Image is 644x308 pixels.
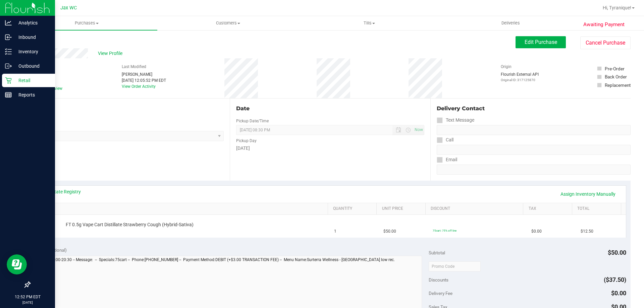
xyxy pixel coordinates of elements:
[556,188,620,200] a: Assign Inventory Manually
[605,82,631,88] div: Replacement
[12,48,52,56] p: Inventory
[158,20,298,26] span: Customers
[437,135,453,145] label: Call
[437,155,457,165] label: Email
[577,206,618,211] a: Total
[501,64,512,70] label: Origin
[429,261,481,271] input: Promo Code
[12,62,52,70] p: Outbound
[41,188,81,195] a: View State Registry
[429,291,452,296] span: Delivery Fee
[157,16,299,30] a: Customers
[437,145,631,155] input: Format: (999) 999-9999
[604,276,626,283] span: ($37.50)
[122,84,156,89] a: View Order Activity
[501,71,539,82] div: Flourish External API
[437,125,631,135] input: Format: (999) 999-9999
[30,105,224,113] div: Location
[5,91,12,98] inline-svg: Reports
[437,105,631,113] div: Delivery Contact
[383,228,396,235] span: $50.00
[3,300,52,305] p: [DATE]
[5,48,12,55] inline-svg: Inventory
[429,274,448,286] span: Discounts
[333,206,374,211] a: Quantity
[5,77,12,84] inline-svg: Retail
[122,77,166,83] div: [DATE] 12:05:52 PM EDT
[605,65,625,72] div: Pre-Order
[583,21,625,28] span: Awaiting Payment
[16,20,157,26] span: Purchases
[611,290,626,297] span: $0.00
[382,206,423,211] a: Unit Price
[429,250,445,255] span: Subtotal
[12,76,52,84] p: Retail
[12,33,52,41] p: Inbound
[501,77,539,82] p: Original ID: 317125870
[12,19,52,27] p: Analytics
[236,105,424,113] div: Date
[5,34,12,41] inline-svg: Inbound
[608,249,626,256] span: $50.00
[7,254,27,274] iframe: Resource center
[605,73,627,80] div: Back Order
[580,37,631,49] button: Cancel Purchase
[437,115,474,125] label: Text Message
[3,294,52,300] p: 12:52 PM EDT
[525,39,557,45] span: Edit Purchase
[236,118,269,124] label: Pickup Date/Time
[122,64,146,70] label: Last Modified
[440,16,581,30] a: Deliveries
[98,50,125,57] span: View Profile
[433,229,457,232] span: 75cart: 75% off line
[40,206,325,211] a: SKU
[299,20,439,26] span: Tills
[60,5,77,11] span: Jax WC
[5,19,12,26] inline-svg: Analytics
[516,36,566,48] button: Edit Purchase
[431,206,521,211] a: Discount
[236,145,424,152] div: [DATE]
[66,222,194,228] span: FT 0.5g Vape Cart Distillate Strawberry Cough (Hybrid-Sativa)
[12,91,52,99] p: Reports
[531,228,542,235] span: $0.00
[122,71,166,77] div: [PERSON_NAME]
[492,20,529,26] span: Deliveries
[603,5,631,10] span: Hi, Tyranique!
[5,63,12,69] inline-svg: Outbound
[529,206,570,211] a: Tax
[236,138,257,144] label: Pickup Day
[299,16,440,30] a: Tills
[581,228,593,235] span: $12.50
[334,228,336,235] span: 1
[16,16,157,30] a: Purchases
